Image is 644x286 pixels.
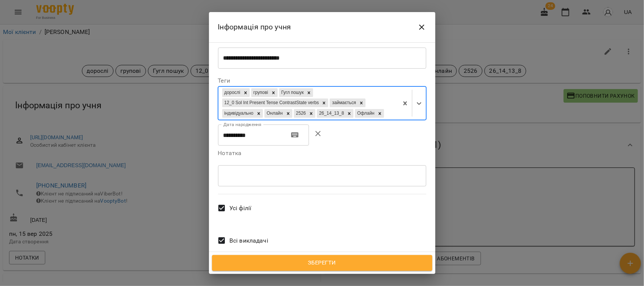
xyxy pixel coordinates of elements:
button: Close [413,18,431,36]
span: Всі викладачі [229,236,268,245]
span: Зберегти [220,258,424,268]
div: 12_0 Sol Int Present Tense ContrastState verbs [222,98,320,107]
div: дорослі [222,88,241,97]
div: Онлайн [264,109,284,118]
div: 26_14_13_8 [317,109,345,118]
div: групові [251,88,269,97]
span: Усі філії [229,204,251,213]
div: індивідуально [222,109,255,118]
div: займається [330,98,357,107]
label: Теги [218,78,426,84]
div: Гугл пошук [279,88,305,97]
div: 2526 [294,109,307,118]
div: Офлайн [355,109,376,118]
label: Нотатка [218,150,426,156]
h6: Інформація про учня [218,21,291,33]
button: Зберегти [212,255,432,271]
